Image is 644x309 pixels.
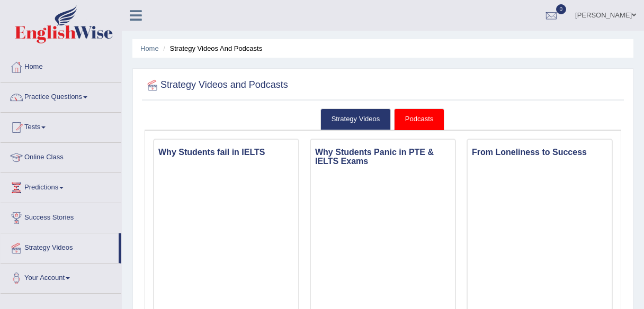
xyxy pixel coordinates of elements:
a: Home [140,44,159,52]
a: Tests [1,113,121,139]
a: Strategy Videos [1,233,119,260]
a: Podcasts [394,108,444,130]
h3: Why Students Panic in PTE & IELTS Exams [311,145,455,169]
a: Success Stories [1,203,121,230]
a: Your Account [1,263,121,290]
h3: From Loneliness to Success [468,145,612,160]
h2: Strategy Videos and Podcasts [145,77,288,93]
a: Home [1,52,121,79]
li: Strategy Videos and Podcasts [160,43,262,53]
span: 0 [556,4,567,14]
a: Online Class [1,143,121,169]
a: Predictions [1,173,121,199]
a: Strategy Videos [320,108,391,130]
a: Practice Questions [1,83,121,109]
h3: Why Students fail in IELTS [154,145,298,160]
